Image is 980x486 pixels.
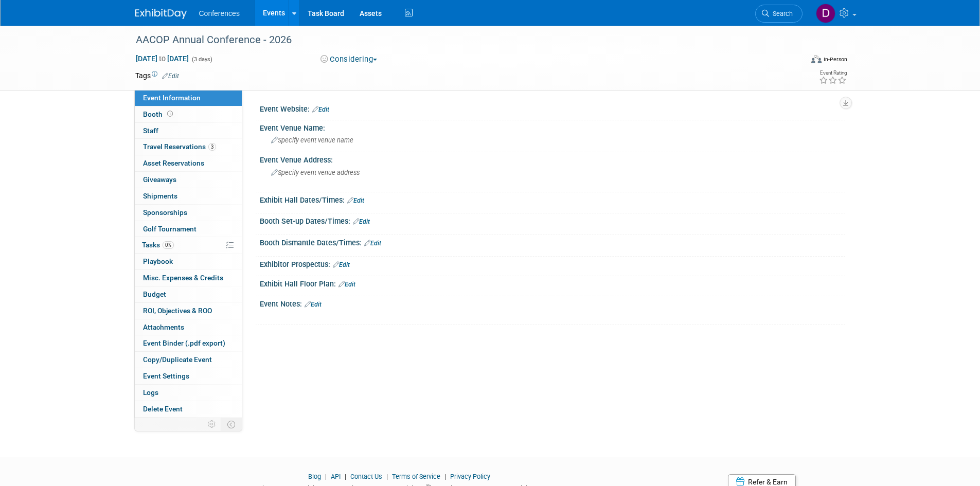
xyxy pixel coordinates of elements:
div: Booth Set-up Dates/Times: [260,213,845,227]
a: Edit [338,281,355,288]
a: Sponsorships [135,205,242,221]
span: | [442,473,449,480]
a: Misc. Expenses & Credits [135,270,242,286]
div: Event Venue Name: [260,120,845,133]
span: Asset Reservations [143,159,204,167]
a: Edit [364,240,381,247]
a: Edit [312,106,329,113]
a: API [331,473,341,480]
div: Event Notes: [260,296,845,310]
a: Search [755,5,803,23]
a: Golf Tournament [135,221,242,237]
span: Booth [143,110,175,118]
span: | [342,473,349,480]
span: Search [769,10,793,17]
a: Edit [162,73,179,80]
a: Copy/Duplicate Event [135,352,242,368]
span: Travel Reservations [143,142,216,151]
a: Tasks0% [135,237,242,253]
img: ExhibitDay [135,9,187,19]
a: Edit [305,301,322,308]
span: Event Settings [143,372,189,380]
span: Giveaways [143,175,176,184]
a: Travel Reservations3 [135,139,242,155]
a: Staff [135,123,242,139]
span: (3 days) [191,56,212,63]
span: [DATE] [DATE] [135,54,189,63]
a: Asset Reservations [135,155,242,171]
div: Event Website: [260,101,845,115]
a: Blog [308,473,321,480]
span: Copy/Duplicate Event [143,355,212,364]
div: Exhibit Hall Floor Plan: [260,276,845,290]
span: Sponsorships [143,208,187,217]
span: 3 [208,143,216,151]
span: Delete Event [143,405,183,413]
a: Attachments [135,319,242,335]
a: Event Information [135,90,242,106]
div: Event Venue Address: [260,152,845,165]
span: Booth not reserved yet [165,110,175,118]
td: Toggle Event Tabs [221,418,242,431]
span: Staff [143,127,158,135]
span: Event Information [143,94,201,102]
span: 0% [163,241,174,249]
span: Misc. Expenses & Credits [143,274,223,282]
a: Booth [135,106,242,122]
a: Edit [353,218,370,225]
div: Event Format [742,53,848,69]
div: Booth Dismantle Dates/Times: [260,235,845,248]
a: Edit [333,261,350,268]
span: | [323,473,329,480]
button: Considering [317,54,381,65]
a: Event Binder (.pdf export) [135,335,242,351]
a: Budget [135,286,242,302]
a: Delete Event [135,401,242,417]
span: | [384,473,390,480]
a: Terms of Service [392,473,440,480]
div: In-Person [823,56,847,63]
div: Exhibit Hall Dates/Times: [260,192,845,206]
a: Contact Us [350,473,382,480]
span: Conferences [199,9,240,17]
span: Attachments [143,323,184,331]
td: Tags [135,70,179,81]
span: Shipments [143,192,177,200]
span: to [157,55,167,63]
img: Diane Arabia [816,4,835,23]
a: Playbook [135,254,242,269]
a: Privacy Policy [450,473,490,480]
div: AACOP Annual Conference - 2026 [132,31,787,49]
span: Specify event venue address [271,169,360,176]
a: Edit [347,197,364,204]
span: Specify event venue name [271,136,353,144]
div: Exhibitor Prospectus: [260,257,845,270]
span: Budget [143,290,166,298]
a: Giveaways [135,172,242,188]
span: Event Binder (.pdf export) [143,339,225,347]
span: Golf Tournament [143,225,197,233]
img: Format-Inperson.png [811,55,822,63]
span: ROI, Objectives & ROO [143,307,212,315]
span: Playbook [143,257,173,265]
a: Shipments [135,188,242,204]
div: Event Rating [819,70,847,76]
a: Logs [135,385,242,401]
span: Tasks [142,241,174,249]
td: Personalize Event Tab Strip [203,418,221,431]
a: Event Settings [135,368,242,384]
a: ROI, Objectives & ROO [135,303,242,319]
span: Logs [143,388,158,397]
